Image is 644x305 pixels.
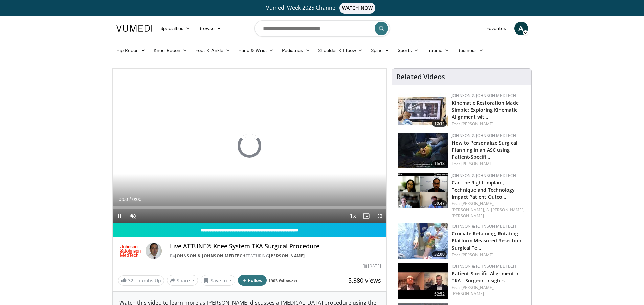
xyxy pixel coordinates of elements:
a: Trauma [423,44,453,57]
div: [DATE] [363,263,381,269]
img: Johnson & Johnson MedTech [118,243,143,259]
a: 50:47 [398,173,448,208]
a: [PERSON_NAME] [452,213,484,219]
img: 0a19414f-c93e-42e1-9beb-a6a712649a1a.150x105_q85_crop-smart_upscale.jpg [398,263,448,299]
button: Pause [113,209,126,223]
button: Follow [238,275,267,286]
span: 0:00 [132,197,141,202]
a: Sports [394,44,423,57]
span: 50:47 [432,200,447,206]
span: 0:00 [119,197,128,202]
button: Share [167,275,198,286]
a: Hip Recon [112,44,150,57]
a: [PERSON_NAME] [461,161,493,167]
a: A. [PERSON_NAME], [486,207,525,213]
span: / [130,197,131,202]
a: 1903 followers [268,278,297,284]
span: 12:14 [432,121,447,127]
div: Feat. [452,201,526,219]
img: f0e07374-00cf-42d7-9316-c92f04c59ece.150x105_q85_crop-smart_upscale.jpg [398,223,448,259]
span: 32:00 [432,251,447,257]
a: [PERSON_NAME] [269,253,305,259]
div: By FEATURING [170,253,381,259]
h4: Related Videos [396,73,445,81]
button: Save to [201,275,235,286]
span: 15:18 [432,160,447,167]
video-js: Video Player [113,69,387,223]
a: 15:18 [398,133,448,168]
button: Enable picture-in-picture mode [359,209,373,223]
a: [PERSON_NAME], [461,201,494,206]
span: WATCH NOW [339,3,375,14]
a: [PERSON_NAME] [461,121,493,127]
a: Cruciate Retaining, Rotating Platform Measured Resection Surgical Te… [452,230,521,251]
a: Can the Right Implant, Technique and Technology Impact Patient Outco… [452,179,515,200]
div: Feat. [452,285,526,297]
img: 472a121b-35d4-4ec2-8229-75e8a36cd89a.150x105_q85_crop-smart_upscale.jpg [398,133,448,168]
img: VuMedi Logo [116,25,152,32]
a: [PERSON_NAME], [452,207,485,213]
div: Feat. [452,121,526,127]
a: Vumedi Week 2025 ChannelWATCH NOW [117,3,527,14]
a: Johnson & Johnson MedTech [452,263,516,269]
a: [PERSON_NAME], [461,285,494,290]
a: 52:52 [398,263,448,299]
a: Patient-Specific Alignment in TKA - Surgeon Insights [452,270,520,284]
img: d2f1f5c7-4d42-4b3c-8b00-625fa3d8e1f2.150x105_q85_crop-smart_upscale.jpg [398,93,448,128]
a: 12:14 [398,93,448,128]
button: Fullscreen [373,209,386,223]
span: 5,380 views [348,276,381,284]
div: Feat. [452,252,526,258]
a: Johnson & Johnson MedTech [175,253,246,259]
a: A [514,22,528,35]
a: Pediatrics [278,44,314,57]
a: Foot & Ankle [191,44,234,57]
span: 52:52 [432,291,447,297]
h4: Live ATTUNE® Knee System TKA Surgical Procedure [170,243,381,250]
a: Kinematic Restoration Made Simple: Exploring Kinematic Alignment wit… [452,100,519,120]
a: 32 Thumbs Up [118,275,164,286]
a: Spine [367,44,394,57]
div: Feat. [452,161,526,167]
img: b5400aea-374e-4711-be01-d494341b958b.png.150x105_q85_crop-smart_upscale.png [398,173,448,208]
a: Johnson & Johnson MedTech [452,223,516,229]
a: Johnson & Johnson MedTech [452,133,516,138]
input: Search topics, interventions [254,20,390,37]
a: Johnson & Johnson MedTech [452,173,516,178]
a: Favorites [482,22,510,35]
a: Johnson & Johnson MedTech [452,93,516,99]
a: Hand & Wrist [234,44,278,57]
button: Playback Rate [346,209,359,223]
a: Browse [194,22,225,35]
a: 32:00 [398,223,448,259]
a: Shoulder & Elbow [314,44,367,57]
a: Knee Recon [150,44,191,57]
a: Business [453,44,488,57]
button: Unmute [126,209,140,223]
a: Specialties [156,22,195,35]
a: [PERSON_NAME] [452,291,484,297]
span: 32 [128,277,133,284]
img: Avatar [146,243,162,259]
div: Progress Bar [113,206,387,209]
a: How to Personalize Surgical Planning in an ASC using Patient-Specifi… [452,139,517,160]
a: [PERSON_NAME] [461,252,493,258]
